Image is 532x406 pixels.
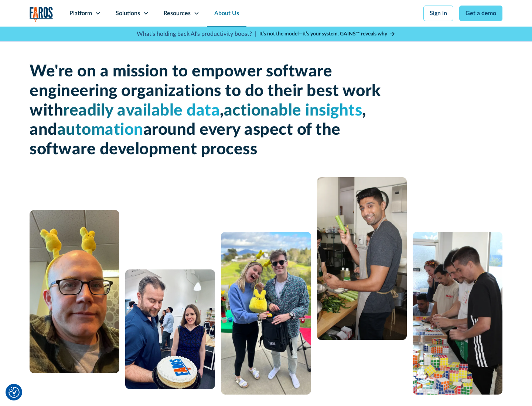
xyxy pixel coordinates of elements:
[259,30,395,38] a: It’s not the model—it’s your system. GAINS™ reveals why
[137,30,256,38] p: What's holding back AI's productivity boost? |
[30,7,53,22] img: Logo of the analytics and reporting company Faros.
[8,387,20,398] button: Cookie Settings
[69,9,92,18] div: Platform
[259,31,387,37] strong: It’s not the model—it’s your system. GAINS™ reveals why
[459,6,502,21] a: Get a demo
[224,103,362,119] span: actionable insights
[57,122,143,138] span: automation
[164,9,191,18] div: Resources
[30,210,119,373] img: A man with glasses and a bald head wearing a yellow bunny headband.
[423,6,453,21] a: Sign in
[413,232,502,395] img: 5 people constructing a puzzle from Rubik's cubes
[8,387,20,398] img: Revisit consent button
[221,232,311,395] img: A man and a woman standing next to each other.
[116,9,140,18] div: Solutions
[30,62,384,159] h1: We're on a mission to empower software engineering organizations to do their best work with , , a...
[63,103,220,119] span: readily available data
[30,7,53,22] a: home
[317,177,407,340] img: man cooking with celery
